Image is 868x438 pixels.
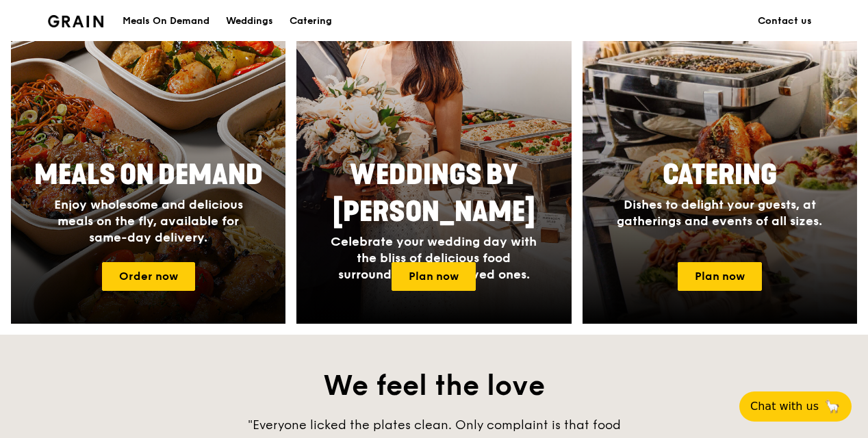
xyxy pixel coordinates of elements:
[392,262,476,291] a: Plan now
[281,1,340,42] a: Catering
[750,398,819,415] span: Chat with us
[54,197,243,245] span: Enjoy wholesome and delicious meals on the fly, available for same-day delivery.
[48,15,103,27] img: Grain
[218,1,281,42] a: Weddings
[102,262,195,291] a: Order now
[678,262,762,291] a: Plan now
[824,398,841,415] span: 🦙
[663,159,777,192] span: Catering
[123,1,209,42] div: Meals On Demand
[290,1,332,42] div: Catering
[617,197,822,229] span: Dishes to delight your guests, at gatherings and events of all sizes.
[750,1,820,42] a: Contact us
[333,159,535,229] span: Weddings by [PERSON_NAME]
[331,234,537,282] span: Celebrate your wedding day with the bliss of delicious food surrounded by your loved ones.
[739,391,852,422] button: Chat with us🦙
[226,1,273,42] div: Weddings
[34,159,263,192] span: Meals On Demand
